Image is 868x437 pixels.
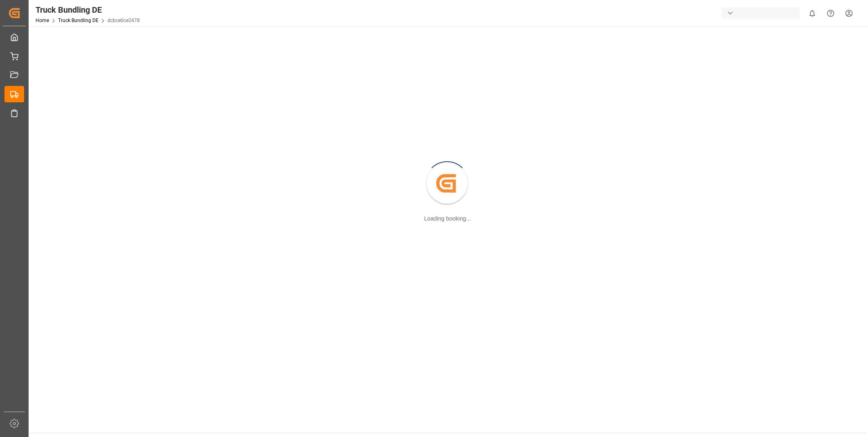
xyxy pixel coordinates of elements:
[58,18,98,23] a: Truck Bundling DE
[36,4,140,16] div: Truck Bundling DE
[803,4,821,23] button: show 0 new notifications
[424,214,471,223] div: Loading booking...
[36,18,49,23] a: Home
[821,4,840,23] button: Help Center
